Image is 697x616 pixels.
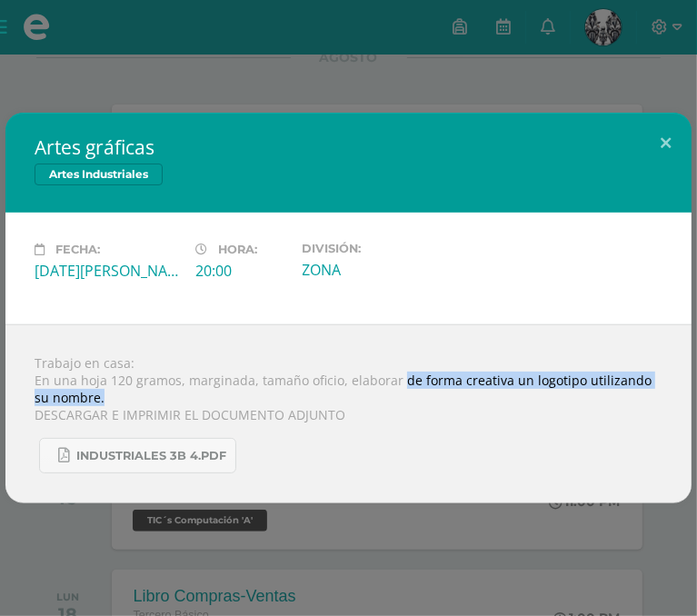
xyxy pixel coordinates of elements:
[303,260,449,280] div: ZONA
[5,324,692,503] div: Trabajo en casa: En una hoja 120 gramos, marginada, tamaño oficio, elaborar de forma creativa un ...
[55,243,100,256] span: Fecha:
[303,242,449,255] label: División:
[35,134,662,160] h2: Artes gráficas
[195,261,288,281] div: 20:00
[39,438,236,473] a: INDUSTRIALES 3B 4.pdf
[76,449,226,463] span: INDUSTRIALES 3B 4.pdf
[218,243,257,256] span: Hora:
[35,261,181,281] div: [DATE][PERSON_NAME]
[35,164,163,185] span: Artes Industriales
[640,113,692,174] button: Close (Esc)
